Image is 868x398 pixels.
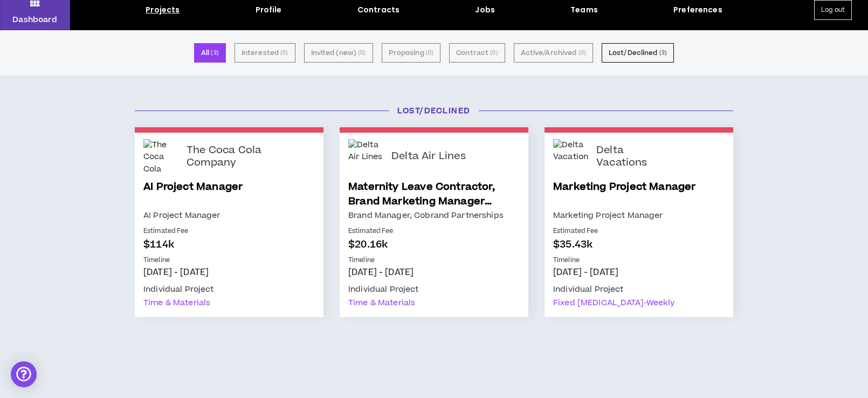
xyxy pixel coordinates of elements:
[143,237,315,252] p: $114k
[644,297,674,308] span: - weekly
[553,139,588,174] img: Delta Vacations
[358,48,366,58] small: ( 0 )
[143,266,315,278] p: [DATE] - [DATE]
[357,4,399,16] div: Contracts
[143,227,315,236] p: Estimated Fee
[143,283,214,296] div: Individual Project
[143,139,178,174] img: The Coca Cola Company
[426,48,433,58] small: ( 0 )
[348,209,520,222] p: Brand Manager, Cobrand Partnerships
[570,4,598,16] div: Teams
[553,256,725,265] p: Timeline
[553,180,725,209] a: Marketing Project Manager
[127,105,741,116] h3: Lost/Declined
[673,4,722,16] div: Preferences
[235,43,295,63] button: Interested (0)
[143,209,315,222] p: AI Project Manager
[553,209,725,222] p: Marketing Project Manager
[187,145,262,169] p: The Coca Cola Company
[348,296,415,310] div: Time & Materials
[514,43,593,63] button: Active/Archived (0)
[578,48,586,58] small: ( 0 )
[348,256,520,265] p: Timeline
[449,43,505,63] button: Contract (0)
[194,43,226,63] button: All (3)
[304,43,373,63] button: Invited (new) (0)
[11,361,37,387] div: Open Intercom Messenger
[602,43,674,63] button: Lost/Declined (3)
[348,139,383,174] img: Delta Air Lines
[143,256,315,265] p: Timeline
[553,266,725,278] p: [DATE] - [DATE]
[211,48,218,58] small: ( 3 )
[382,43,441,63] button: Proposing (0)
[348,237,520,252] p: $20.16k
[490,48,498,58] small: ( 0 )
[256,4,282,16] div: Profile
[553,227,725,236] p: Estimated Fee
[553,296,674,310] div: Fixed [MEDICAL_DATA]
[12,14,57,25] p: Dashboard
[348,180,520,209] a: Maternity Leave Contractor, Brand Marketing Manager (Cobrand Partnerships)
[348,283,419,296] div: Individual Project
[348,266,520,278] p: [DATE] - [DATE]
[553,283,624,296] div: Individual Project
[475,4,495,16] div: Jobs
[553,237,725,252] p: $35.43k
[391,150,466,163] p: Delta Air Lines
[143,180,315,209] a: AI Project Manager
[280,48,288,58] small: ( 0 )
[143,296,210,310] div: Time & Materials
[659,48,667,58] small: ( 3 )
[596,145,672,169] p: Delta Vacations
[348,227,520,236] p: Estimated Fee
